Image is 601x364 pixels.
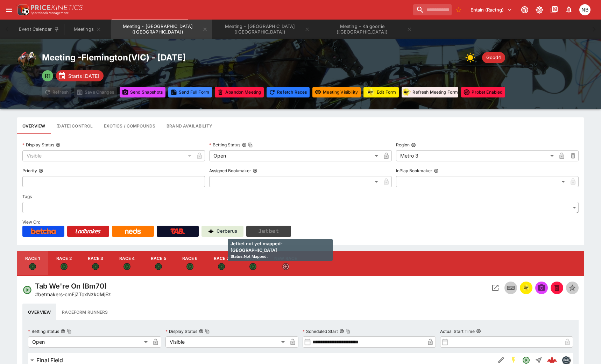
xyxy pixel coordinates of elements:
[15,3,29,17] img: PriceKinetics Logo
[401,87,411,97] div: racingform
[228,239,333,261] div: Not Mapped.
[548,3,560,16] button: Documentation
[522,284,530,292] div: racingform
[206,251,237,276] button: Race 7
[42,52,186,63] h2: Meeting - Flemington ( VIC ) - [DATE]
[396,150,556,161] div: Metro 3
[51,117,98,134] button: Configure each race specific details at once
[253,168,257,173] button: Assigned Bookmaker
[237,251,269,276] button: Race 8
[339,329,344,334] button: Scheduled StartCopy To Clipboard
[242,143,247,147] button: Betting StatusCopy To Clipboard
[440,328,475,334] p: Actual Start Time
[465,51,479,65] img: sun.png
[31,12,69,15] img: Sportsbook Management
[562,356,570,364] img: betmakers
[17,251,48,276] button: Race 1
[123,263,130,270] svg: Open
[174,251,206,276] button: Race 6
[56,304,113,320] button: Raceform Runners
[22,285,32,295] svg: Open
[28,336,150,348] div: Open
[522,284,530,292] img: racingform.png
[61,263,68,270] svg: Open
[535,282,548,294] span: Send Snapshot
[170,228,185,234] img: TabNZ
[551,284,563,291] span: Mark an event as closed and abandoned.
[215,87,264,97] button: Mark all events in meeting as closed and abandoned.
[199,329,204,334] button: Display StatusCopy To Clipboard
[205,329,210,334] button: Copy To Clipboard
[482,52,505,63] div: Track Condition: Good4
[155,263,162,270] svg: Open
[31,5,83,10] img: PriceKinetics
[3,3,15,16] button: open drawer
[402,87,458,97] button: Refresh Meeting Form
[98,117,161,134] button: View and edit meeting dividends and compounds.
[209,142,240,148] p: Betting Status
[75,228,101,234] img: Ladbrokes
[566,282,579,294] button: Set Featured Event
[15,20,64,39] button: Event Calendar
[267,87,310,97] button: Refetching all race data will discard any changes you have made and reload the latest race data f...
[363,87,399,97] button: Update RacingForm for all races in this meeting
[92,263,99,270] svg: Open
[165,328,197,334] p: Display Status
[246,226,291,237] button: Jetbet
[413,4,452,15] input: search
[201,226,243,237] a: Cerberus
[22,219,40,225] span: View On:
[269,251,303,276] button: New Race
[482,54,505,61] span: Good4
[213,20,314,39] button: Meeting - Sunshine Coast (AUS)
[209,168,251,174] p: Assigned Bookmaker
[401,88,411,96] img: racingform.png
[453,4,464,15] button: No Bookmarks
[22,168,37,174] p: Priority
[68,72,99,80] p: Starts [DATE]
[249,263,256,270] svg: Open
[577,2,593,17] button: Nicole Brown
[461,87,505,97] button: Toggle ProBet for every event in this meeting
[411,143,416,147] button: Region
[17,117,51,134] button: Base meeting details
[168,87,212,97] button: Send Full Form
[466,4,516,15] button: Select Tenant
[208,228,214,234] img: Cerberus
[35,282,111,291] h4: Tab We're On (Bm70)
[22,150,194,161] div: Visible
[22,142,54,148] p: Display Status
[489,282,502,294] button: Open Event
[186,263,193,270] svg: Open
[17,51,36,70] img: horse_racing.png
[28,328,59,334] p: Betting Status
[504,282,517,294] button: Inplay
[22,304,579,320] div: basic tabs example
[248,143,253,147] button: Copy To Clipboard
[563,3,575,16] button: Notifications
[143,251,174,276] button: Race 5
[312,87,361,97] button: Set all events in meeting to specified visibility
[209,150,381,161] div: Open
[518,3,531,16] button: Connected to PK
[120,87,165,97] button: Send Snapshots
[217,228,237,235] p: Cerberus
[56,143,61,147] button: Display Status
[80,251,111,276] button: Race 3
[111,251,143,276] button: Race 4
[35,291,111,298] p: Copy To Clipboard
[396,142,410,148] p: Region
[316,20,416,39] button: Meeting - Kalgoorlie (AUS)
[29,263,36,270] svg: Open
[36,357,63,364] h6: Final Field
[366,88,375,96] img: racingform.png
[366,87,375,97] div: racingform
[22,304,56,320] button: Overview
[61,329,65,334] button: Betting StatusCopy To Clipboard
[67,329,72,334] button: Copy To Clipboard
[533,3,546,16] button: Toggle light/dark mode
[38,168,43,173] button: Priority
[231,254,244,259] b: Status:
[22,194,32,199] p: Tags
[303,328,338,334] p: Scheduled Start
